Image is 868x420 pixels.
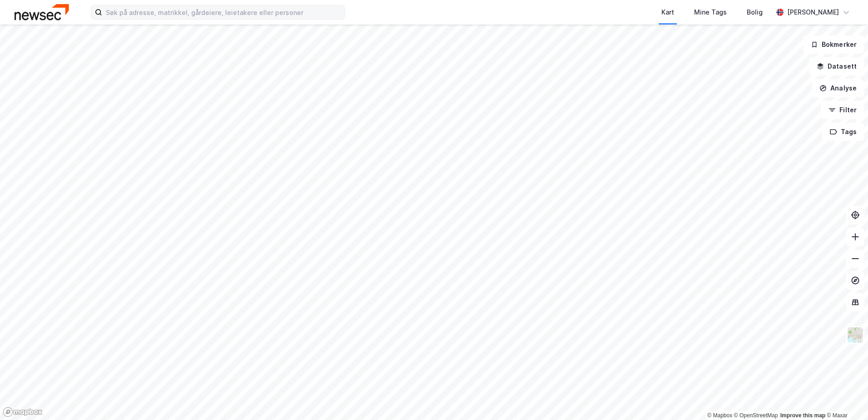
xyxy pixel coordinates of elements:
div: Kontrollprogram for chat [823,376,868,420]
button: Tags [822,123,864,141]
iframe: Chat Widget [823,376,868,420]
a: Improve this map [780,412,825,419]
div: Mine Tags [694,7,727,18]
img: newsec-logo.f6e21ccffca1b3a03d2d.png [15,4,69,20]
img: Z [847,326,864,344]
button: Analyse [812,79,864,97]
div: [PERSON_NAME] [787,7,839,18]
a: Mapbox [707,412,732,419]
input: Søk på adresse, matrikkel, gårdeiere, leietakere eller personer [102,5,345,19]
div: Kart [661,7,674,18]
a: OpenStreetMap [734,412,778,419]
div: Bolig [747,7,763,18]
a: Mapbox homepage [3,407,43,417]
button: Filter [821,101,864,119]
button: Bokmerker [803,35,864,54]
button: Datasett [809,57,864,75]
